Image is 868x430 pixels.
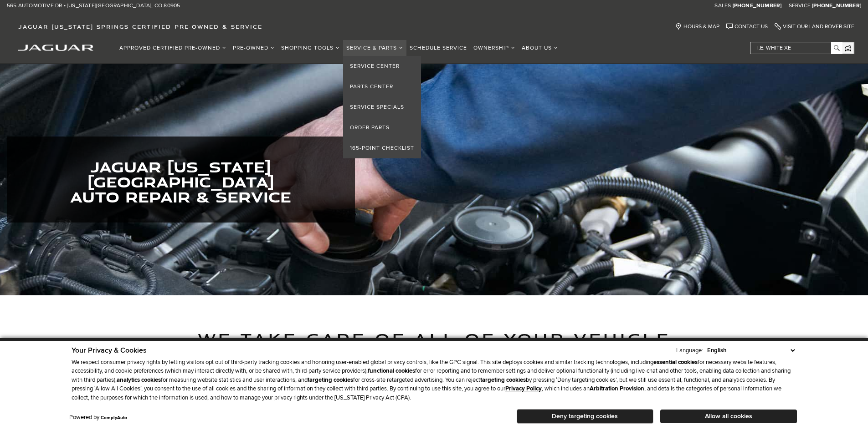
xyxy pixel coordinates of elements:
[18,43,93,51] a: jaguar
[343,56,421,76] a: Service Center
[812,2,861,10] a: [PHONE_NUMBER]
[343,97,421,117] a: Service Specials
[368,367,415,374] strong: functional cookies
[675,23,719,30] a: Hours & Map
[116,40,561,56] nav: Main Navigation
[406,40,470,56] a: Schedule Service
[789,2,811,9] span: Service
[117,376,161,384] strong: analytics cookies
[519,40,561,56] a: About Us
[26,330,842,362] h2: We take care of all of your vehicle maintenance and repair needs!
[343,76,421,97] a: Parts Center
[308,376,353,384] strong: targeting cookies
[775,23,854,30] a: Visit Our Land Rover Site
[343,117,421,138] a: Order Parts
[660,410,797,423] button: Allow all cookies
[101,415,127,420] a: ComplyAuto
[505,385,542,392] a: Privacy Policy
[480,376,526,384] strong: targeting cookies
[116,40,230,56] a: Approved Certified Pre-Owned
[726,23,768,30] a: Contact Us
[750,42,842,54] input: i.e. White XE
[653,359,698,366] strong: essential cookies
[343,40,406,56] a: Service & Parts
[72,358,797,403] p: We respect consumer privacy rights by letting visitors opt out of third-party tracking cookies an...
[517,409,653,424] button: Deny targeting cookies
[18,23,262,30] span: Jaguar [US_STATE] Springs Certified Pre-Owned & Service
[21,159,341,204] h1: Jaguar [US_STATE][GEOGRAPHIC_DATA] Auto Repair & Service
[278,40,343,56] a: Shopping Tools
[470,40,519,56] a: Ownership
[705,346,797,355] select: Language Select
[343,138,421,158] a: 165-Point Checklist
[72,346,147,355] span: Your Privacy & Cookies
[7,2,180,10] a: 565 Automotive Dr • [US_STATE][GEOGRAPHIC_DATA], CO 80905
[714,2,731,9] span: Sales
[230,40,278,56] a: Pre-Owned
[733,2,782,10] a: [PHONE_NUMBER]
[18,45,93,51] img: Jaguar
[676,348,703,354] div: Language:
[69,415,127,420] div: Powered by
[14,23,267,30] a: Jaguar [US_STATE] Springs Certified Pre-Owned & Service
[590,385,644,392] strong: Arbitration Provision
